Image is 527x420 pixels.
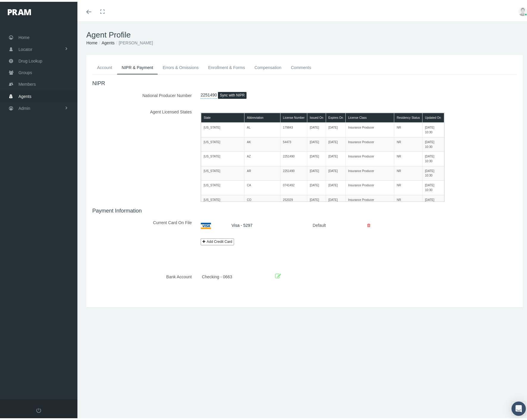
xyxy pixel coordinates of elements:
span: Locator [18,42,32,53]
td: 0741492 [280,179,307,193]
td: CA [244,179,280,193]
div: Open Intercom Messenger [512,400,526,414]
label: Checking - 0663 [197,272,270,278]
td: Insurance Producer [346,135,394,150]
td: [DATE] [326,150,345,164]
td: [DATE] 10:30 [422,150,444,164]
td: [DATE] 10:30 [422,179,444,193]
td: AK [244,135,280,150]
label: Agent Licensed States [88,105,196,200]
td: [US_STATE] [201,164,244,179]
th: Updated On [422,111,444,121]
td: 54473 [280,135,307,150]
td: [US_STATE] [201,150,244,164]
td: NR [394,193,422,207]
th: License Number [280,111,307,121]
td: [DATE] 10:30 [422,121,444,135]
td: [DATE] [326,193,345,207]
td: [DATE] 10:30 [422,164,444,179]
th: Issued On [307,111,326,121]
a: 2251490 [201,88,217,97]
a: Account [92,59,117,72]
span: Admin [18,101,30,112]
div: Default [306,218,333,229]
td: [US_STATE] [201,193,244,207]
td: [DATE] 10:30 [422,193,444,207]
td: AL [244,121,280,135]
td: [DATE] [307,135,326,150]
a: Visa - 5297 [232,221,253,226]
span: Groups [18,65,32,76]
td: Insurance Producer [346,193,394,207]
td: Insurance Producer [346,121,394,135]
span: Drug Lookup [18,54,42,65]
td: [US_STATE] [201,179,244,193]
td: Insurance Producer [346,179,394,193]
td: [DATE] [307,179,326,193]
a: NIPR & Payment [117,59,158,73]
td: AZ [244,150,280,164]
th: State [201,111,244,121]
td: NR [394,135,422,150]
td: 252029 [280,193,307,207]
td: Insurance Producer [346,164,394,179]
img: PRAM_20_x_78.png [8,7,31,13]
td: Insurance Producer [346,150,394,164]
a: Add Credit Card [201,237,234,243]
label: Current Card On File [88,216,196,230]
a: Compensation [250,59,286,72]
h4: NIPR [92,79,517,85]
h4: Payment Information [92,206,517,213]
td: [DATE] [326,121,345,135]
img: visa.png [201,221,211,227]
a: Enrollment & Forms [203,59,250,72]
td: NR [394,179,422,193]
td: NR [394,121,422,135]
th: Residency Status [394,111,422,121]
span: Home [18,30,29,41]
td: [DATE] [307,121,326,135]
td: [DATE] [307,164,326,179]
td: CO [244,193,280,207]
td: NR [394,164,422,179]
td: AR [244,164,280,179]
td: [US_STATE] [201,135,244,150]
a: Errors & Omissions [158,59,203,72]
h1: Agent Profile [86,29,523,38]
th: Expires On [326,111,345,121]
td: [DATE] [307,193,326,207]
td: [DATE] [326,135,345,150]
td: 179843 [280,121,307,135]
span: Agents [18,89,32,100]
td: NR [394,150,422,164]
td: 2251490 [280,164,307,179]
td: [DATE] [307,150,326,164]
td: [US_STATE] [201,121,244,135]
td: [DATE] 10:30 [422,135,444,150]
a: Agents [102,39,115,43]
button: Sync with NIPR [218,90,246,97]
label: National Producer Number [88,88,196,99]
td: 2251490 [280,150,307,164]
a: Home [86,39,97,43]
label: Bank Account [88,270,196,280]
td: [DATE] [326,164,345,179]
a: Comments [286,59,316,72]
a: Delete [363,221,375,226]
th: Abbreviation [244,111,280,121]
span: Members [18,77,36,88]
th: License Class [346,111,394,121]
li: [PERSON_NAME] [115,38,153,44]
td: [DATE] [326,179,345,193]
